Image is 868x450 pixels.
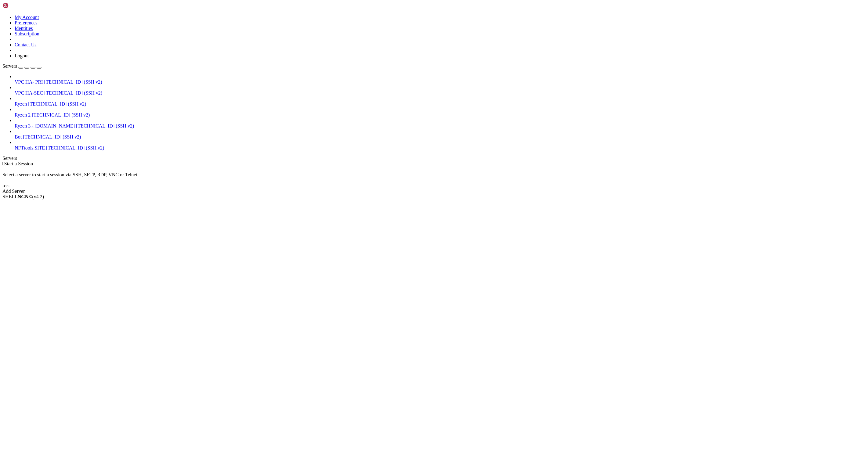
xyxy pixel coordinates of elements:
[15,118,866,129] li: Ryzen 3 - [DOMAIN_NAME] [TECHNICAL_ID] (SSH v2)
[15,53,29,58] a: Logout
[15,90,866,96] a: VPC HA-SEC [TECHNICAL_ID] (SSH v2)
[15,20,38,25] a: Preferences
[15,112,866,118] a: Ryzen 2 [TECHNICAL_ID] (SSH v2)
[23,134,81,139] span: [TECHNICAL_ID] (SSH v2)
[15,42,37,47] a: Contact Us
[2,189,866,194] div: Add Server
[15,26,33,31] a: Identities
[2,156,866,161] div: Servers
[15,96,866,107] li: Ryzen [TECHNICAL_ID] (SSH v2)
[2,2,38,9] img: Shellngn
[44,90,102,95] span: [TECHNICAL_ID] (SSH v2)
[15,101,866,107] a: Ryzen [TECHNICAL_ID] (SSH v2)
[15,15,39,20] a: My Account
[44,79,102,85] span: [TECHNICAL_ID] (SSH v2)
[46,145,104,150] span: [TECHNICAL_ID] (SSH v2)
[15,123,866,129] a: Ryzen 3 - [DOMAIN_NAME] [TECHNICAL_ID] (SSH v2)
[15,145,866,151] a: NFTtools SITE [TECHNICAL_ID] (SSH v2)
[2,63,42,69] a: Servers
[2,167,866,189] div: Select a server to start a session via SSH, SFTP, RDP, VNC or Telnet. -or-
[15,134,22,139] span: Bot
[15,85,866,96] li: VPC HA-SEC [TECHNICAL_ID] (SSH v2)
[2,161,4,166] span: 
[76,123,134,128] span: [TECHNICAL_ID] (SSH v2)
[15,112,31,117] span: Ryzen 2
[15,134,866,140] a: Bot [TECHNICAL_ID] (SSH v2)
[15,79,43,85] span: VPC HA- PRI
[32,194,44,199] span: 4.2.0
[32,112,90,117] span: [TECHNICAL_ID] (SSH v2)
[15,129,866,140] li: Bot [TECHNICAL_ID] (SSH v2)
[15,145,45,150] span: NFTtools SITE
[15,31,39,36] a: Subscription
[2,63,17,69] span: Servers
[15,79,866,85] a: VPC HA- PRI [TECHNICAL_ID] (SSH v2)
[2,194,44,199] span: SHELL ©
[15,107,866,118] li: Ryzen 2 [TECHNICAL_ID] (SSH v2)
[18,194,29,199] b: NGN
[28,101,86,106] span: [TECHNICAL_ID] (SSH v2)
[15,140,866,151] li: NFTtools SITE [TECHNICAL_ID] (SSH v2)
[4,161,33,166] span: Start a Session
[15,101,27,106] span: Ryzen
[15,90,43,95] span: VPC HA-SEC
[15,123,75,128] span: Ryzen 3 - [DOMAIN_NAME]
[15,74,866,85] li: VPC HA- PRI [TECHNICAL_ID] (SSH v2)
